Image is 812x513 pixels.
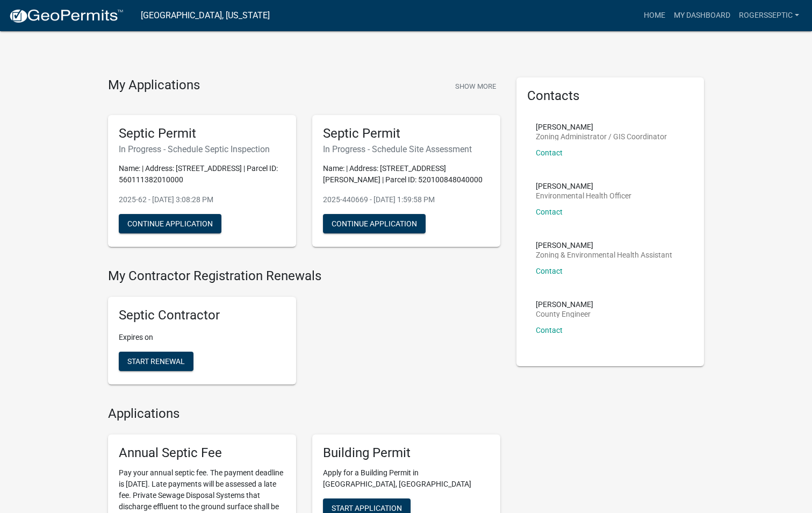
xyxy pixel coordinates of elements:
h5: Annual Septic Fee [119,445,285,461]
p: [PERSON_NAME] [536,182,631,190]
p: [PERSON_NAME] [536,301,593,308]
p: [PERSON_NAME] [536,241,672,249]
h6: In Progress - Schedule Site Assessment [323,144,490,154]
a: Contact [536,208,563,216]
p: [PERSON_NAME] [536,123,667,131]
button: Continue Application [119,214,221,233]
a: My Dashboard [670,5,735,26]
h5: Contacts [527,88,694,104]
button: Start Renewal [119,352,193,371]
h5: Building Permit [323,445,490,461]
a: rogersseptic [735,5,803,26]
button: Continue Application [323,214,426,233]
a: Contact [536,148,563,157]
h6: In Progress - Schedule Septic Inspection [119,144,285,154]
wm-registration-list-section: My Contractor Registration Renewals [108,268,500,393]
a: Contact [536,267,563,275]
p: Name: | Address: [STREET_ADDRESS] | Parcel ID: 560111382010000 [119,163,285,186]
h4: Applications [108,406,500,422]
p: Environmental Health Officer [536,192,631,199]
p: County Engineer [536,310,593,318]
h4: My Contractor Registration Renewals [108,268,500,284]
p: 2025-440669 - [DATE] 1:59:58 PM [323,194,490,205]
span: Start Renewal [127,357,185,366]
h5: Septic Permit [323,126,490,141]
h5: Septic Permit [119,126,285,141]
p: Zoning & Environmental Health Assistant [536,251,672,259]
p: Name: | Address: [STREET_ADDRESS][PERSON_NAME] | Parcel ID: 520100848040000 [323,163,490,186]
a: Contact [536,326,563,334]
a: Home [639,5,670,26]
p: Zoning Administrator / GIS Coordinator [536,133,667,140]
p: Apply for a Building Permit in [GEOGRAPHIC_DATA], [GEOGRAPHIC_DATA] [323,467,490,490]
h4: My Applications [108,77,200,94]
a: [GEOGRAPHIC_DATA], [US_STATE] [141,6,270,25]
h5: Septic Contractor [119,308,285,323]
p: 2025-62 - [DATE] 3:08:28 PM [119,194,285,205]
span: Start Application [332,503,402,512]
button: Show More [451,77,500,95]
p: Expires on [119,332,285,343]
